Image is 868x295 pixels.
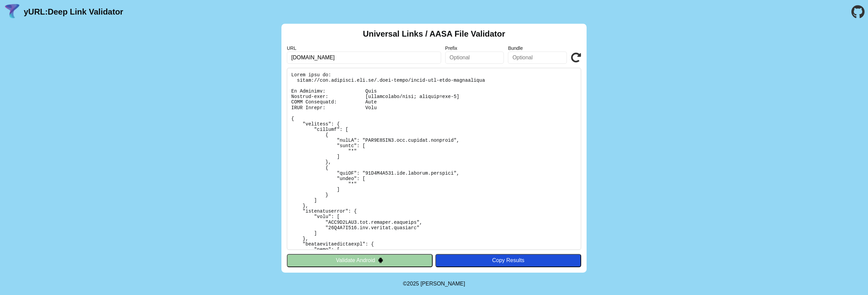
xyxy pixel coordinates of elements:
[435,254,581,267] button: Copy Results
[407,281,419,287] span: 2025
[287,68,581,250] pre: Lorem ipsu do: sitam://con.adipisci.eli.se/.doei-tempo/incid-utl-etdo-magnaaliqua En Adminimv: Qu...
[403,273,465,295] footer: ©
[378,257,383,263] img: droidIcon.svg
[508,45,567,51] label: Bundle
[420,281,465,287] a: Michael Ibragimchayev's Personal Site
[287,254,433,267] button: Validate Android
[3,3,21,21] img: yURL Logo
[445,52,504,64] input: Optional
[287,52,441,64] input: Required
[24,7,123,17] a: yURL:Deep Link Validator
[508,52,567,64] input: Optional
[445,45,504,51] label: Prefix
[439,257,578,263] div: Copy Results
[287,45,441,51] label: URL
[363,29,505,39] h2: Universal Links / AASA File Validator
